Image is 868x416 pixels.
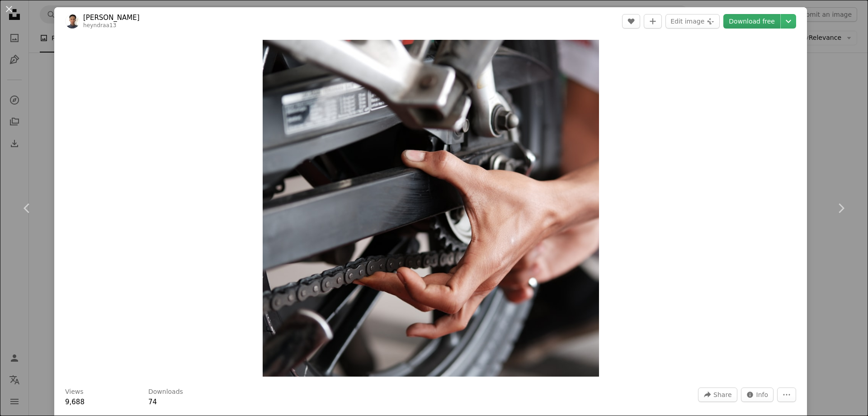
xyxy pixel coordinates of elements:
button: Zoom in on this image [263,40,599,377]
a: Next [814,165,868,252]
a: heyndraa13 [83,22,116,29]
button: Like [622,14,640,29]
button: Stats about this image [741,387,774,402]
img: a close up of a person holding a bike tire [263,40,599,377]
button: Edit image [665,14,720,29]
span: Info [756,388,769,402]
a: Download free [723,14,780,29]
span: 9,688 [65,398,85,406]
span: Share [713,388,731,402]
a: [PERSON_NAME] [83,13,140,22]
button: Choose download size [781,14,796,29]
img: Go to hendra kurniawan's profile [65,14,80,29]
button: Share this image [698,387,737,402]
button: Add to Collection [644,14,662,29]
h3: Views [65,387,84,397]
h3: Downloads [148,387,183,397]
button: More Actions [777,387,796,402]
span: 74 [148,398,157,406]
